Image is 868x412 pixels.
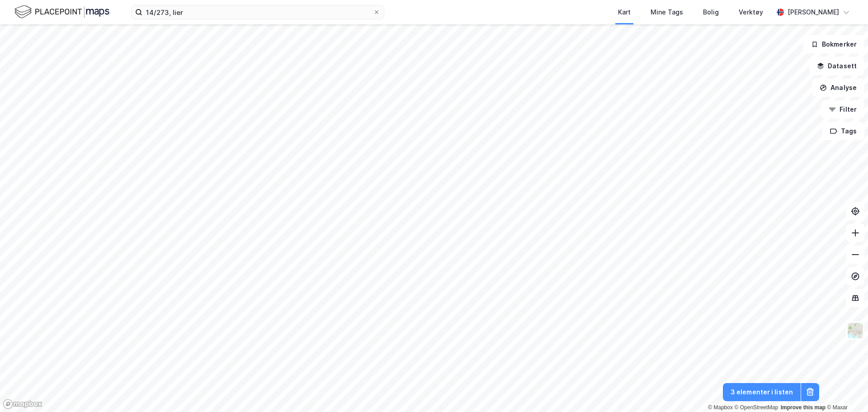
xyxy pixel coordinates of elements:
[142,5,373,19] input: Søk på adresse, matrikkel, gårdeiere, leietakere eller personer
[735,404,778,411] a: OpenStreetMap
[847,322,864,339] img: Z
[809,57,864,75] button: Datasett
[739,7,763,18] div: Verktøy
[823,369,868,412] iframe: Chat Widget
[3,399,42,409] a: Mapbox homepage
[803,35,864,53] button: Bokmerker
[723,383,801,401] button: 3 elementer i listen
[788,7,839,18] div: [PERSON_NAME]
[703,7,719,18] div: Bolig
[822,122,864,140] button: Tags
[821,100,864,118] button: Filter
[812,79,864,97] button: Analyse
[781,404,826,411] a: Improve this map
[14,4,109,20] img: logo.f888ab2527a4732fd821a326f86c7f29.svg
[708,404,733,411] a: Mapbox
[651,7,683,18] div: Mine Tags
[618,7,631,18] div: Kart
